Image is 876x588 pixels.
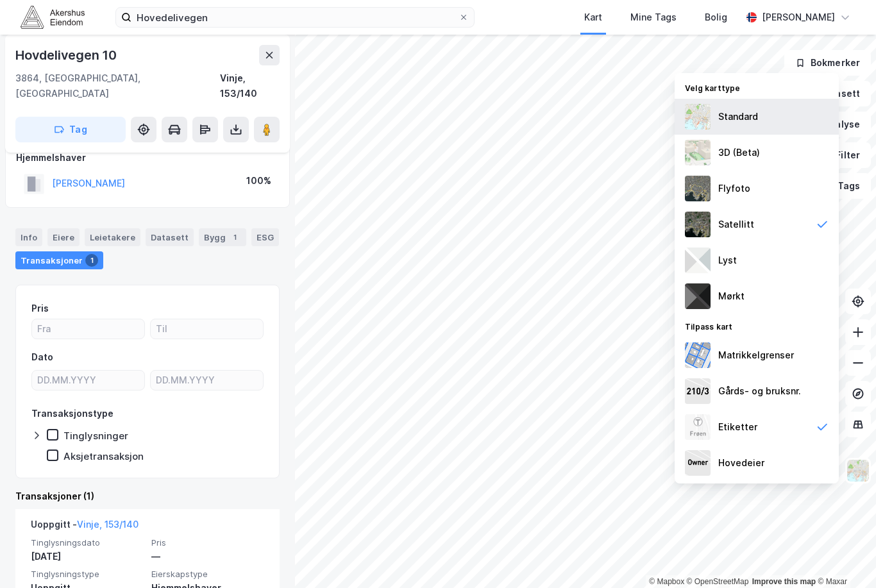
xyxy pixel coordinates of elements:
[846,458,870,483] img: Z
[77,519,139,530] a: Vinje, 153/140
[649,577,684,586] a: Mapbox
[685,450,711,476] img: majorOwner.b5e170eddb5c04bfeeff.jpeg
[752,577,816,586] a: Improve this map
[131,8,459,27] input: Søk på adresse, matrikkel, gårdeiere, leietakere eller personer
[85,254,98,267] div: 1
[246,173,271,189] div: 100%
[718,348,794,363] div: Matrikkelgrenser
[228,231,241,244] div: 1
[762,10,835,25] div: [PERSON_NAME]
[718,109,758,124] div: Standard
[630,10,677,25] div: Mine Tags
[675,314,839,337] div: Tilpass kart
[685,414,711,440] img: Z
[31,537,144,548] span: Tinglysningsdato
[685,342,711,368] img: cadastreBorders.cfe08de4b5ddd52a10de.jpeg
[718,217,754,232] div: Satellitt
[15,489,280,504] div: Transaksjoner (1)
[718,181,750,196] div: Flyfoto
[21,6,85,28] img: akershus-eiendom-logo.9091f326c980b4bce74ccdd9f866810c.svg
[15,45,119,65] div: Hovdelivegen 10
[32,371,144,390] input: DD.MM.YYYY
[31,406,114,421] div: Transaksjonstype
[15,117,126,142] button: Tag
[31,549,144,564] div: [DATE]
[685,104,711,130] img: Z
[151,537,264,548] span: Pris
[199,228,246,246] div: Bygg
[63,450,144,462] div: Aksjetransaksjon
[685,248,711,273] img: luj3wr1y2y3+OchiMxRmMxRlscgabnMEmZ7DJGWxyBpucwSZnsMkZbHIGm5zBJmewyRlscgabnMEmZ7DJGWxyBpucwSZnsMkZ...
[685,283,711,309] img: nCdM7BzjoCAAAAAElFTkSuQmCC
[812,526,876,588] iframe: Chat Widget
[809,142,871,168] button: Filter
[685,176,711,201] img: Z
[15,228,42,246] div: Info
[31,301,49,316] div: Pris
[151,569,264,580] span: Eierskapstype
[63,430,128,442] div: Tinglysninger
[718,383,801,399] div: Gårds- og bruksnr.
[146,228,194,246] div: Datasett
[718,253,737,268] div: Lyst
[812,526,876,588] div: Kontrollprogram for chat
[784,50,871,76] button: Bokmerker
[31,569,144,580] span: Tinglysningstype
[685,212,711,237] img: 9k=
[718,419,757,435] div: Etiketter
[718,145,760,160] div: 3D (Beta)
[685,140,711,165] img: Z
[16,150,279,165] div: Hjemmelshaver
[31,517,139,537] div: Uoppgitt -
[705,10,727,25] div: Bolig
[811,173,871,199] button: Tags
[687,577,749,586] a: OpenStreetMap
[151,319,263,339] input: Til
[685,378,711,404] img: cadastreKeys.547ab17ec502f5a4ef2b.jpeg
[718,455,764,471] div: Hovedeier
[47,228,80,246] div: Eiere
[584,10,602,25] div: Kart
[718,289,745,304] div: Mørkt
[15,251,103,269] div: Transaksjoner
[85,228,140,246] div: Leietakere
[220,71,280,101] div: Vinje, 153/140
[151,371,263,390] input: DD.MM.YYYY
[675,76,839,99] div: Velg karttype
[251,228,279,246] div: ESG
[151,549,264,564] div: —
[32,319,144,339] input: Fra
[15,71,220,101] div: 3864, [GEOGRAPHIC_DATA], [GEOGRAPHIC_DATA]
[31,349,53,365] div: Dato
